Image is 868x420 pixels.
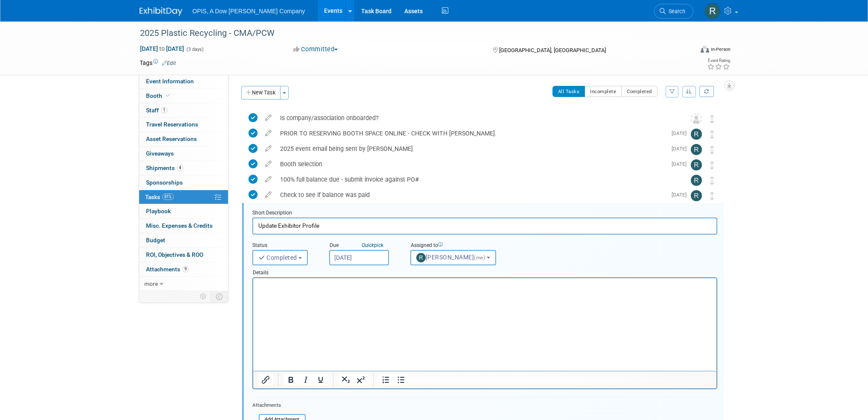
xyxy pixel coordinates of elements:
img: Renee Ortner [691,159,702,170]
i: Booth reservation complete [166,93,170,98]
a: more [139,277,228,291]
span: OPIS, A Dow [PERSON_NAME] Company [193,8,305,15]
span: [PERSON_NAME] [416,254,487,261]
button: Completed [252,250,308,265]
span: Playbook [146,208,171,214]
div: Due [329,242,397,250]
a: edit [261,191,276,199]
a: Search [654,4,693,19]
div: In-Person [710,46,731,53]
span: 4 [177,164,183,171]
span: Asset Reservations [146,135,197,142]
div: Booth selection [276,157,666,171]
img: ExhibitDay [140,7,182,16]
a: Staff1 [139,103,228,117]
a: Booth [139,89,228,103]
button: Bold [283,374,298,386]
span: Budget [146,237,165,244]
a: Playbook [139,204,228,218]
img: Renee Ortner [704,3,721,19]
img: Renee Ortner [691,129,702,140]
a: Asset Reservations [139,132,228,146]
button: Subscript [339,374,353,386]
i: Move task [710,192,714,200]
span: Search [666,8,685,15]
span: [DATE] [672,192,691,198]
div: Attachments [252,402,306,409]
button: Superscript [354,374,368,386]
a: Tasks81% [139,190,228,204]
div: 2025 Plastic Recycling - CMA/PCW [137,26,681,41]
span: Staff [146,107,167,114]
span: Event Information [146,78,194,85]
div: Check to see if balance was paid [276,188,666,202]
i: Quick [362,242,374,248]
i: Move task [710,115,714,123]
span: (me) [474,255,485,261]
span: [DATE] [672,130,691,136]
span: 1 [161,107,167,113]
button: Committed [290,45,341,54]
a: Shipments4 [139,161,228,175]
a: Edit [162,60,176,66]
a: edit [261,145,276,153]
img: Unassigned [691,113,702,124]
a: Travel Reservations [139,117,228,132]
a: Giveaways [139,147,228,161]
button: Completed [621,86,658,97]
a: Sponsorships [139,176,228,190]
span: Tasks [145,194,174,200]
a: edit [261,176,276,183]
a: Misc. Expenses & Credits [139,219,228,233]
a: Budget [139,233,228,247]
span: Attachments [146,266,189,273]
span: [DATE] [672,146,691,152]
i: Move task [710,176,714,185]
i: Move task [710,146,714,154]
button: Underline [313,374,328,386]
a: Quickpick [360,242,385,249]
a: Refresh [699,86,714,97]
td: Toggle Event Tabs [210,291,228,302]
i: Move task [710,130,714,138]
span: [GEOGRAPHIC_DATA], [GEOGRAPHIC_DATA] [499,47,606,53]
img: Renee Ortner [691,175,702,186]
span: 9 [182,266,189,272]
div: 2025 event email being sent by [PERSON_NAME] [276,141,666,156]
button: Bullet list [394,374,408,386]
span: [DATE] [DATE] [140,45,184,53]
i: Move task [710,161,714,169]
div: Assigned to [410,242,517,250]
span: Booth [146,92,172,99]
div: Status [252,242,316,250]
span: more [144,280,158,287]
span: [DATE] [672,161,691,167]
div: PRIOR TO RESERVING BOOTH SPACE ONLINE - CHECK WITH [PERSON_NAME]. [276,126,666,141]
span: (3 days) [186,47,204,52]
div: Is company/association onboarded? [276,111,674,125]
a: Event Information [139,74,228,88]
div: 100% full balance due - submit invoice against PO# [276,172,674,187]
button: Numbered list [379,374,393,386]
iframe: Rich Text Area [253,278,716,371]
a: edit [261,114,276,122]
img: Renee Ortner [691,190,702,201]
span: Giveaways [146,150,174,157]
span: Shipments [146,164,183,171]
span: Sponsorships [146,179,183,186]
div: Event Format [643,44,731,57]
a: edit [261,129,276,137]
img: Format-Inperson.png [701,46,709,53]
span: Travel Reservations [146,121,198,128]
span: 81% [162,194,174,200]
span: Completed [258,254,297,261]
td: Tags [140,59,176,67]
input: Name of task or a short description [252,217,717,234]
a: Attachments9 [139,262,228,276]
button: All Tasks [552,86,585,97]
a: ROI, Objectives & ROO [139,248,228,262]
div: Short Description [252,209,717,217]
button: Italic [298,374,313,386]
input: Due Date [329,250,389,265]
button: [PERSON_NAME](me) [410,250,496,265]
